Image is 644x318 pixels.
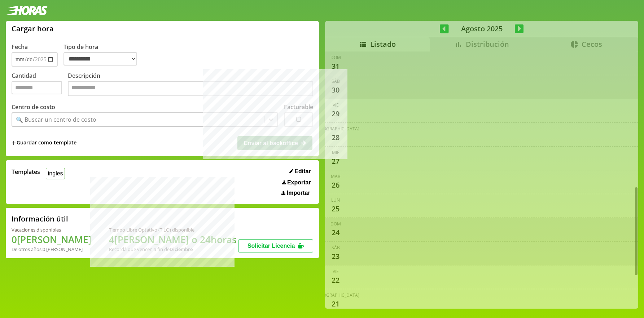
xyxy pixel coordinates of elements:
button: Editar [287,168,313,175]
span: Importar [287,190,310,196]
h1: 4 [PERSON_NAME] o 24 horas [109,233,237,246]
button: ingles [46,168,65,179]
div: Tiempo Libre Optativo (TiLO) disponible [109,227,237,233]
div: 🔍 Buscar un centro de costo [16,116,96,124]
label: Facturable [284,103,313,111]
h1: Cargar hora [12,24,54,33]
select: Tipo de hora [63,52,137,66]
h1: 0 [PERSON_NAME] [12,233,92,246]
textarea: Descripción [68,81,313,96]
button: Exportar [280,179,313,186]
label: Fecha [12,43,28,51]
b: Diciembre [170,246,193,252]
div: De otros años: 0 [PERSON_NAME] [12,246,92,252]
label: Cantidad [12,72,68,98]
h2: Información útil [12,214,68,224]
img: logotipo [6,6,48,15]
div: Vacaciones disponibles [12,227,92,233]
span: Solicitar Licencia [247,243,295,249]
span: +Guardar como template [12,139,76,147]
span: Editar [294,168,311,175]
span: + [12,139,16,147]
label: Centro de costo [12,103,55,111]
input: Cantidad [12,81,62,94]
button: Solicitar Licencia [238,239,313,252]
div: Recordá que vencen a fin de [109,246,237,252]
label: Tipo de hora [63,43,143,67]
span: Templates [12,168,40,176]
label: Descripción [68,72,313,98]
span: Exportar [287,179,311,186]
